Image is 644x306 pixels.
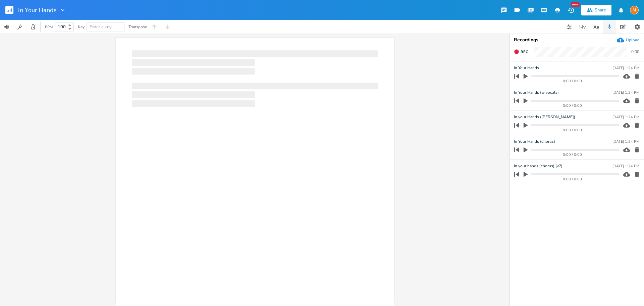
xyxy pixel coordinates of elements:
[595,7,606,13] div: Share
[18,7,57,13] span: In Your Hands
[617,36,639,44] button: Upload
[564,4,578,16] button: New
[514,163,562,169] span: In your hands (chorus) (v2)
[514,65,539,71] span: In Your Hands
[631,50,639,54] div: 0:00
[630,6,639,14] div: Moust Camara
[90,24,112,30] span: Enter a key
[45,25,53,29] div: BPM
[514,38,640,42] div: Recordings
[514,138,555,145] span: In Your Hands (chorus)
[612,66,639,70] div: [DATE] 1:24 PM
[612,91,639,94] div: [DATE] 1:24 PM
[526,177,620,181] div: 0:00 / 0:00
[511,46,531,57] button: Rec
[526,128,620,132] div: 0:00 / 0:00
[526,153,620,157] div: 0:00 / 0:00
[128,25,147,29] div: Transpose
[612,164,639,168] div: [DATE] 1:24 PM
[626,37,639,43] div: Upload
[521,49,528,54] span: Rec
[526,104,620,107] div: 0:00 / 0:00
[78,25,85,29] div: Key
[630,2,639,18] button: M
[526,79,620,83] div: 0:00 / 0:00
[581,5,611,15] button: Share
[514,114,575,120] span: In your Hands ([PERSON_NAME])
[571,2,580,7] div: New
[612,115,639,119] div: [DATE] 1:24 PM
[514,89,559,96] span: In Your Hands (w vocals)
[612,140,639,143] div: [DATE] 1:24 PM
